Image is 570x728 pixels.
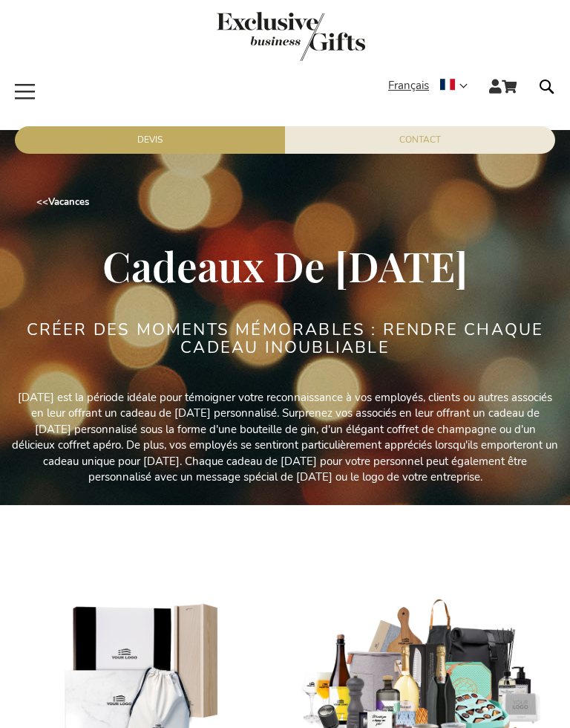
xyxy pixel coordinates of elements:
h2: CRÉER DES MOMENTS MÉMORABLES : RENDRE CHAQUE CADEAU INOUBLIABLE [12,321,558,357]
a: store logo [12,12,570,65]
a: Contact [285,126,555,154]
p: [DATE] est la période idéale pour témoigner votre reconnaissance à vos employés, clients ou autre... [12,390,558,486]
span: Cadeaux De [DATE] [102,238,468,293]
span: Français [388,77,429,94]
img: Exclusive Business gifts logo [217,12,365,61]
a: Devis [15,126,285,154]
a: Vacances [36,195,89,209]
